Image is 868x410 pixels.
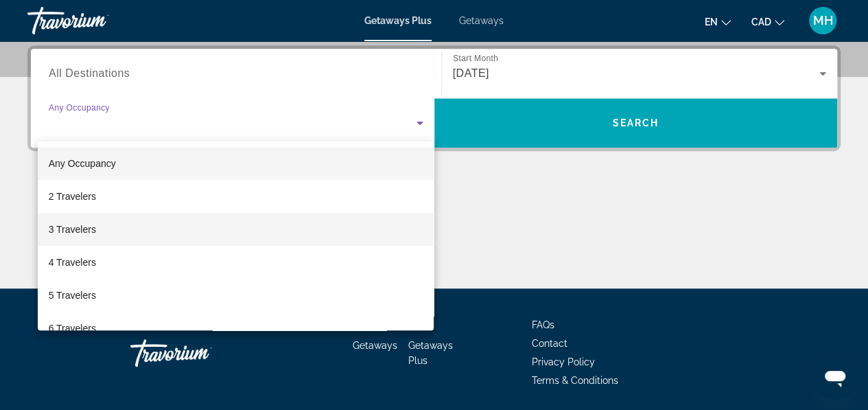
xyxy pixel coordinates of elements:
span: 2 Travelers [49,188,96,205]
span: 5 Travelers [49,287,96,304]
span: 3 Travelers [49,221,96,238]
span: Any Occupancy [49,158,116,169]
iframe: Button to launch messaging window [813,355,857,399]
span: 6 Travelers [49,320,96,337]
span: 4 Travelers [49,254,96,271]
